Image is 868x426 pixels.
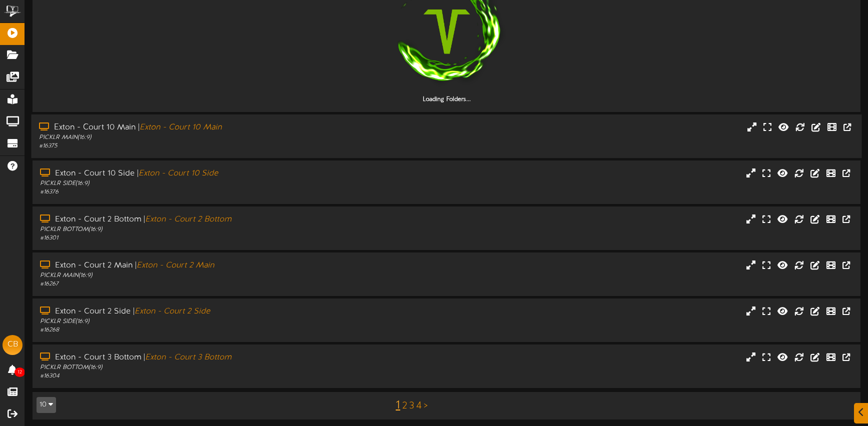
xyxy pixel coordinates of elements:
div: PICKLR BOTTOM ( 16:9 ) [40,363,370,372]
div: PICKLR SIDE ( 16:9 ) [40,317,370,326]
div: Exton - Court 10 Main | [39,122,370,133]
div: PICKLR MAIN ( 16:9 ) [39,133,370,141]
div: # 16375 [39,142,370,150]
i: Exton - Court 10 Main [140,123,221,132]
div: # 16301 [40,234,370,242]
div: # 16267 [40,280,370,288]
div: Exton - Court 2 Main | [40,260,370,271]
span: 12 [15,367,25,377]
div: Exton - Court 3 Bottom | [40,352,370,363]
div: PICKLR SIDE ( 16:9 ) [40,179,370,188]
a: > [424,400,428,411]
div: Exton - Court 2 Bottom | [40,214,370,225]
div: # 16268 [40,326,370,334]
div: # 16304 [40,372,370,380]
a: 3 [409,400,414,411]
i: Exton - Court 10 Side [139,169,218,178]
button: 10 [37,397,56,413]
div: PICKLR MAIN ( 16:9 ) [40,271,370,280]
div: Exton - Court 2 Side | [40,306,370,317]
div: Exton - Court 10 Side | [40,168,370,179]
a: 2 [402,400,407,411]
a: 4 [416,400,422,411]
i: Exton - Court 3 Bottom [145,353,231,362]
div: PICKLR BOTTOM ( 16:9 ) [40,225,370,234]
i: Exton - Court 2 Side [135,307,210,316]
i: Exton - Court 2 Bottom [145,215,231,224]
div: CB [3,335,23,355]
strong: Loading Folders... [423,96,471,103]
a: 1 [396,399,400,412]
i: Exton - Court 2 Main [137,261,214,270]
div: # 16376 [40,188,370,196]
